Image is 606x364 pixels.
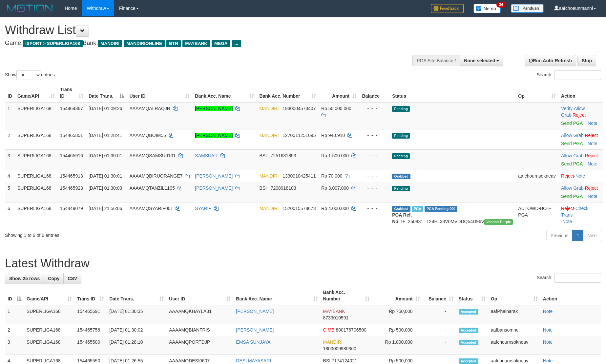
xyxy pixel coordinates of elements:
span: ISPORT > SUPERLIGA168 [23,40,83,47]
td: · [558,149,603,170]
td: SUPERLIGA168 [15,170,57,182]
div: PGA Site Balance / [412,55,460,66]
td: [DATE] 01:30:35 [107,305,166,324]
span: MANDIRI [259,206,279,211]
span: AAAAMQBOIM55 [129,133,166,138]
span: MAYBANK [323,309,345,314]
a: Note [588,141,597,146]
span: Rp 1.500.000 [321,153,349,158]
a: CSV [63,273,81,284]
span: 154449079 [60,206,83,211]
span: Vendor URL: https://trx4.1velocity.biz [484,219,513,225]
a: Note [588,121,597,126]
span: 154465801 [60,133,83,138]
td: SUPERLIGA168 [15,202,57,227]
td: - [423,336,456,355]
td: 154465691 [74,305,107,324]
label: Show entries [5,70,55,80]
a: DESI MAYASARI [236,358,271,363]
td: 2 [5,324,24,336]
td: TF_250831_TX4EL33V0MVDDQ54D96V [389,202,515,227]
a: Reject [585,153,598,158]
span: · [561,133,585,138]
th: Op: activate to sort column ascending [515,84,558,102]
a: Note [562,219,572,224]
td: 1 [5,305,24,324]
th: Status [389,84,515,102]
a: Allow Grab [561,185,583,191]
span: · [561,153,585,158]
a: Previous [546,230,573,241]
a: [PERSON_NAME] [195,185,233,191]
span: Accepted [459,309,478,315]
th: Amount: activate to sort column ascending [319,84,359,102]
a: Run Auto-Refresh [525,55,576,66]
a: Note [575,173,585,179]
a: [PERSON_NAME] [195,133,233,138]
span: CSV [68,276,77,281]
span: CIMB [323,327,335,333]
td: AUTOWD-BOT-PGA [515,202,558,227]
div: - - - [362,185,387,191]
a: 1 [572,230,583,241]
th: Balance: activate to sort column ascending [423,286,456,305]
td: SUPERLIGA168 [15,129,57,149]
td: SUPERLIGA168 [15,182,57,202]
td: 2 [5,129,15,149]
td: · [558,182,603,202]
span: [DATE] 21:56:06 [89,206,122,211]
span: 154464367 [60,106,83,111]
h4: Game: Bank: [5,40,397,47]
a: SYARIF [195,206,211,211]
span: [DATE] 01:30:03 [89,185,122,191]
a: Show 25 rows [5,273,44,284]
td: [DATE] 01:30:02 [107,324,166,336]
a: [PERSON_NAME] [195,173,233,179]
span: Marked by aafchoeunmanni [412,206,423,212]
span: MANDIRI [323,339,343,345]
th: Bank Acc. Name: activate to sort column ascending [233,286,320,305]
th: Date Trans.: activate to sort column ascending [107,286,166,305]
a: Next [583,230,601,241]
td: 6 [5,202,15,227]
th: Game/API: activate to sort column ascending [24,286,74,305]
span: MANDIRI [259,173,279,179]
span: AAAAMQSYARIF001 [129,206,173,211]
td: AAAAMQKHAYLA31 [166,305,233,324]
span: [DATE] 01:30:01 [89,173,122,179]
span: BSI [323,358,331,363]
th: Date Trans.: activate to sort column descending [86,84,127,102]
a: Reject [585,185,598,191]
a: Reject [585,133,598,138]
th: ID: activate to sort column descending [5,286,24,305]
span: MANDIRI [259,106,279,111]
th: User ID: activate to sort column ascending [127,84,192,102]
span: MANDIRI [259,133,279,138]
td: Rp 1,000,000 [372,336,423,355]
th: Action [558,84,603,102]
a: Note [543,339,553,345]
td: · · [558,202,603,227]
span: Rp 50.000.000 [321,106,351,111]
td: [DATE] 01:28:10 [107,336,166,355]
span: Rp 70.000 [321,173,343,179]
span: MANDIRIONLINE [124,40,165,47]
span: 34 [496,2,505,8]
a: Note [588,194,597,199]
span: MAYBANK [182,40,210,47]
a: [PERSON_NAME] [195,106,233,111]
a: EMSA SUNJAYA [236,339,270,345]
td: aafPhalnarak [488,305,540,324]
span: Copy 1520015578673 to clipboard [282,206,316,211]
span: Pending [392,153,410,159]
th: Amount: activate to sort column ascending [372,286,423,305]
th: Game/API: activate to sort column ascending [15,84,57,102]
select: Showentries [16,70,41,80]
td: SUPERLIGA168 [15,102,57,129]
div: - - - [362,152,387,159]
td: 5 [5,182,15,202]
a: Allow Grab [561,153,583,158]
span: Copy 1800009980360 to clipboard [323,346,356,351]
span: Pending [392,186,410,191]
td: 1 [5,102,15,129]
